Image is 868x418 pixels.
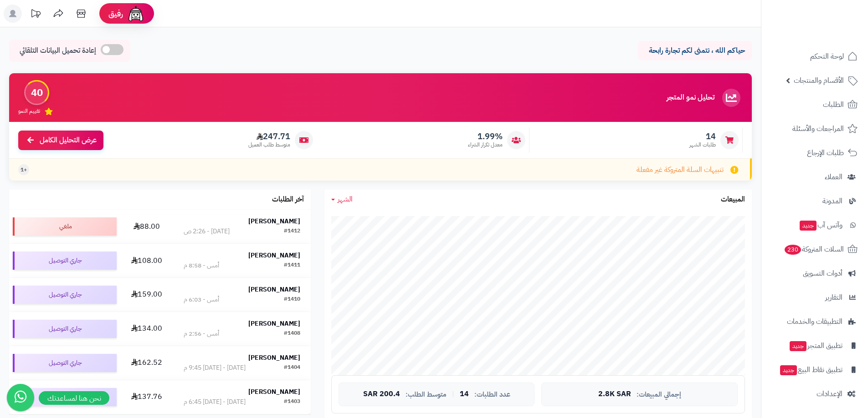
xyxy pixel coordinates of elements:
div: #1411 [284,261,300,270]
a: لوحة التحكم [767,45,863,67]
span: جديد [800,221,817,231]
a: أدوات التسويق [767,262,863,284]
span: التقارير [825,291,842,304]
a: تحديثات المنصة [24,5,47,25]
span: الشهر [338,194,353,205]
a: طلبات الإرجاع [767,142,863,164]
td: 162.52 [120,346,173,380]
span: 2.8K SAR [598,390,631,398]
a: تطبيق المتجرجديد [767,335,863,357]
td: 134.00 [120,312,173,346]
strong: [PERSON_NAME] [248,319,300,328]
p: حياكم الله ، نتمنى لكم تجارة رابحة [645,45,745,56]
a: المدونة [767,190,863,212]
div: [DATE] - [DATE] 9:45 م [184,363,246,373]
div: #1404 [284,363,300,373]
span: متوسط طلب العميل [248,141,290,149]
span: جديد [790,341,806,351]
img: ai-face.png [127,5,145,23]
div: #1410 [284,295,300,304]
span: عدد الطلبات: [474,391,510,398]
td: 137.76 [120,380,173,414]
strong: [PERSON_NAME] [248,387,300,397]
div: [DATE] - [DATE] 6:45 م [184,398,246,407]
span: 1.99% [468,131,503,141]
a: عرض التحليل الكامل [18,131,103,150]
span: 14 [460,390,469,398]
td: 159.00 [120,278,173,312]
strong: [PERSON_NAME] [248,285,300,294]
span: إعادة تحميل البيانات التلقائي [20,45,96,56]
a: الشهر [331,194,353,205]
span: إجمالي المبيعات: [637,391,681,398]
div: [DATE] - 2:26 ص [184,227,230,236]
span: | [452,391,454,398]
span: تنبيهات السلة المتروكة غير مفعلة [637,165,724,175]
a: المراجعات والأسئلة [767,118,863,140]
span: الطلبات [823,98,844,111]
span: طلبات الشهر [689,141,716,149]
span: 14 [689,131,716,141]
span: العملاء [825,171,842,183]
div: جاري التوصيل [13,320,117,338]
span: المدونة [822,195,842,207]
span: معدل تكرار الشراء [468,141,503,149]
a: تطبيق نقاط البيعجديد [767,359,863,381]
span: 247.71 [248,131,290,141]
div: #1408 [284,329,300,338]
td: 108.00 [120,244,173,277]
span: جديد [780,365,797,375]
div: #1412 [284,227,300,236]
span: +1 [21,166,27,174]
div: أمس - 8:58 م [184,261,219,270]
div: أمس - 2:56 م [184,329,219,338]
span: تقييم النمو [18,107,40,115]
span: عرض التحليل الكامل [40,135,97,146]
span: لوحة التحكم [810,50,844,63]
a: الإعدادات [767,383,863,405]
span: الأقسام والمنتجات [794,74,844,87]
div: #1403 [284,398,300,407]
a: الطلبات [767,94,863,116]
div: جاري التوصيل [13,354,117,372]
td: 88.00 [120,210,173,243]
span: متوسط الطلب: [406,391,447,398]
a: التطبيقات والخدمات [767,311,863,332]
span: الإعدادات [817,388,842,400]
span: 230 [785,245,801,255]
div: جاري التوصيل [13,388,117,406]
a: التقارير [767,287,863,308]
span: أدوات التسويق [803,267,842,280]
span: المراجعات والأسئلة [792,122,844,135]
span: تطبيق نقاط البيع [779,363,842,376]
strong: [PERSON_NAME] [248,251,300,260]
strong: [PERSON_NAME] [248,217,300,226]
span: وآتس آب [799,219,842,232]
span: تطبيق المتجر [789,339,842,352]
a: السلات المتروكة230 [767,238,863,260]
h3: المبيعات [721,196,745,204]
div: جاري التوصيل [13,252,117,270]
span: السلات المتروكة [784,243,844,256]
div: أمس - 6:03 م [184,295,219,304]
span: طلبات الإرجاع [807,146,844,159]
span: 200.4 SAR [363,390,400,398]
div: جاري التوصيل [13,286,117,304]
h3: آخر الطلبات [272,196,304,204]
a: وآتس آبجديد [767,214,863,236]
span: التطبيقات والخدمات [787,315,842,328]
a: العملاء [767,166,863,188]
span: رفيق [108,8,123,19]
strong: [PERSON_NAME] [248,353,300,363]
div: ملغي [13,217,117,236]
h3: تحليل نمو المتجر [667,94,714,102]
